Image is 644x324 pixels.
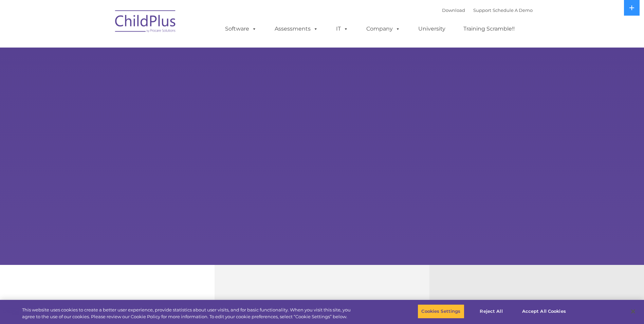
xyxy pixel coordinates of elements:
[360,22,407,36] a: Company
[218,22,263,36] a: Software
[442,7,465,13] a: Download
[473,7,491,13] a: Support
[112,5,180,39] img: ChildPlus by Procare Solutions
[626,304,641,319] button: Close
[493,7,533,13] a: Schedule A Demo
[518,304,570,319] button: Accept All Cookies
[411,22,452,36] a: University
[418,304,464,319] button: Cookies Settings
[470,304,513,319] button: Reject All
[22,307,354,320] div: This website uses cookies to create a better user experience, provide statistics about user visit...
[329,22,355,36] a: IT
[268,22,325,36] a: Assessments
[457,22,521,36] a: Training Scramble!!
[442,7,533,13] font: |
